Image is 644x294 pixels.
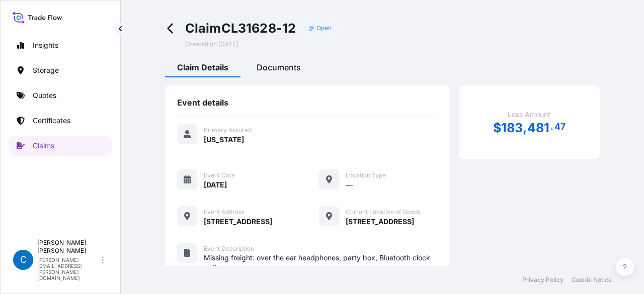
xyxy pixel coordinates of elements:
span: Primary Assured [204,126,252,134]
span: [US_STATE] [204,135,244,145]
span: C [20,255,27,265]
span: $ [493,122,501,134]
p: Claims [33,141,54,151]
span: . [550,124,553,130]
p: Storage [33,65,59,75]
span: Event Date [204,171,235,179]
p: Certificates [33,116,70,126]
span: Event Address [204,208,245,216]
span: , [523,122,527,134]
span: [DATE] [204,180,227,190]
span: [DATE] [218,40,238,48]
p: Open [316,24,332,32]
span: Loss Amount [508,110,550,120]
span: Event details [177,97,228,108]
a: Insights [9,35,112,55]
a: Claims [9,136,112,156]
p: [PERSON_NAME][EMAIL_ADDRESS][PERSON_NAME][DOMAIN_NAME] [37,257,100,281]
a: Privacy Policy [522,276,563,284]
span: Claim CL31628-12 [185,20,296,36]
a: Storage [9,60,112,80]
a: Cookie Notice [572,276,612,284]
span: Location Type [346,171,386,179]
p: Insights [33,40,58,50]
span: Documents [257,62,301,72]
span: Current Location of Goods [346,208,421,216]
a: Certificates [9,111,112,131]
span: Event Description [204,245,254,253]
p: [PERSON_NAME] [PERSON_NAME] [37,239,100,255]
span: 481 [527,122,550,134]
span: Claim Details [177,62,228,72]
span: — [346,180,353,190]
span: Missing freight: over the ear headphones, party box, Bluetooth clock radio [204,253,437,273]
span: 47 [554,124,566,130]
a: Quotes [9,85,112,106]
span: [STREET_ADDRESS] [204,217,272,227]
span: [STREET_ADDRESS] [346,217,414,227]
span: Created on [185,40,238,48]
span: 183 [501,122,523,134]
p: Quotes [33,90,56,101]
